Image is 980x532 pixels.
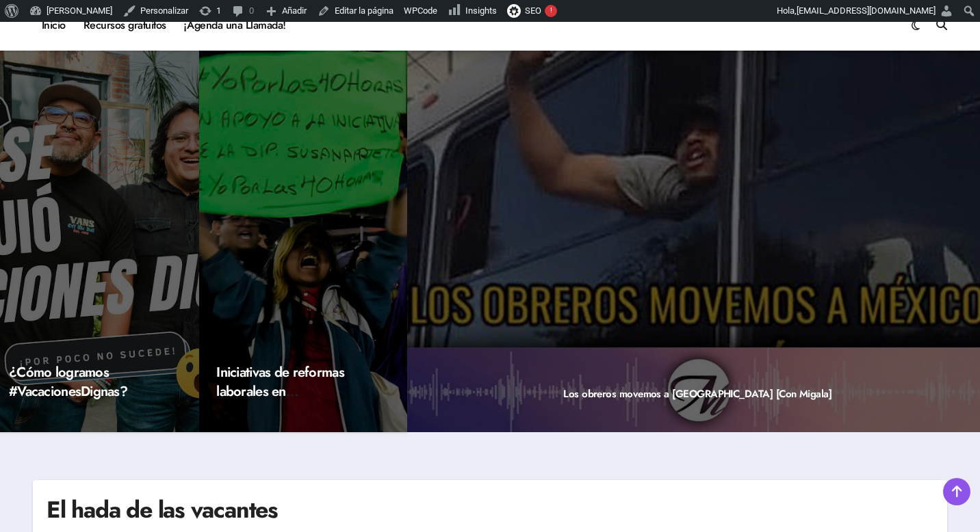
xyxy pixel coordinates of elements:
span: [EMAIL_ADDRESS][DOMAIN_NAME] [797,5,936,16]
a: ¡Agenda una Llamada! [175,7,295,44]
a: Los obreros movemos a [GEOGRAPHIC_DATA] [Con Migala] [563,386,831,401]
span: SEO [525,5,541,16]
a: Recursos gratuitos [75,7,175,44]
div: ! [545,5,557,17]
a: ¿Cómo logramos #VacacionesDignas? [9,362,127,401]
h1: El hada de las vacantes [47,494,278,527]
a: Inicio [33,7,75,44]
a: Iniciativas de reformas laborales en [GEOGRAPHIC_DATA] (2023) [216,362,349,440]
